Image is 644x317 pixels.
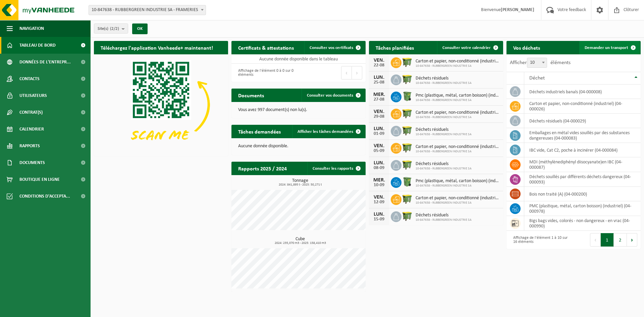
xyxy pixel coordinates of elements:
h2: Vos déchets [506,41,547,54]
div: VEN. [372,195,386,200]
div: 27-08 [372,97,386,102]
a: Afficher les tâches demandées [292,125,365,138]
span: 10 [527,58,547,68]
span: Déchets résiduels [416,213,472,218]
button: OK [132,23,148,34]
td: emballages en métal vides souillés par des substances dangereuses (04-000083) [524,128,641,143]
td: déchets souillés par différents déchets dangereux (04-000093) [524,172,641,187]
span: 10-847638 - RUBBERGREEN INDUSTRIE SA [416,150,500,154]
div: LUN. [372,212,386,217]
span: Pmc (plastique, métal, carton boisson) (industriel) [416,178,500,184]
img: WB-1100-HPE-GN-50 [401,142,413,153]
td: bigs bags vides, colorés - non dangereux - en vrac (04-000990) [524,216,641,231]
h2: Tâches demandées [231,125,287,138]
span: 10-847638 - RUBBERGREEN INDUSTRIE SA [416,98,500,102]
span: 10-847638 - RUBBERGREEN INDUSTRIE SA [416,184,500,188]
span: 10-847638 - RUBBERGREEN INDUSTRIE SA [416,64,500,68]
span: Données de l'entrepr... [19,54,71,70]
span: Déchets résiduels [416,76,472,81]
button: Previous [590,233,601,247]
td: MDI (méthylènediphényl diisocyanate)en IBC (04-000087) [524,157,641,172]
a: Consulter les rapports [307,162,365,175]
button: Previous [341,66,352,80]
a: Consulter vos documents [302,89,365,102]
p: Vous avez 997 document(s) non lu(s). [238,108,359,112]
td: bois non traité (A) (04-000200) [524,187,641,201]
strong: [PERSON_NAME] [501,7,534,12]
h2: Certificats & attestations [231,41,301,54]
button: 1 [601,233,614,247]
div: 15-09 [372,217,386,222]
span: Pmc (plastique, métal, carton boisson) (industriel) [416,93,500,98]
div: 05-09 [372,149,386,153]
img: WB-1100-HPE-GN-50 [401,210,413,222]
span: Consulter vos documents [307,93,353,98]
div: VEN. [372,143,386,149]
span: Consulter votre calendrier [442,46,491,50]
span: Carton et papier, non-conditionné (industriel) [416,110,500,115]
img: WB-1100-HPE-GN-50 [401,73,413,85]
a: Demander un transport [579,41,640,54]
span: 2024: 841,895 t - 2025: 50,271 t [235,183,366,187]
h2: Rapports 2025 / 2024 [231,162,293,175]
span: 10 [527,58,547,67]
img: WB-1100-HPE-GN-50 [401,108,413,119]
span: Documents [19,154,45,171]
td: Aucune donnée disponible dans le tableau [231,54,366,64]
div: VEN. [372,58,386,63]
button: Next [352,66,362,80]
td: carton et papier, non-conditionné (industriel) (04-000026) [524,99,641,114]
img: WB-1100-HPE-GN-50 [401,193,413,205]
button: 2 [614,233,627,247]
a: Consulter votre calendrier [437,41,502,54]
button: Next [627,233,637,247]
span: 10-847638 - RUBBERGREEN INDUSTRIE SA - FRAMERIES [89,5,206,15]
span: 10-847638 - RUBBERGREEN INDUSTRIE SA - FRAMERIES [89,5,206,15]
span: Déchet [529,75,545,81]
span: Navigation [19,20,44,37]
img: WB-0370-HPE-GN-50 [401,91,413,102]
span: Carton et papier, non-conditionné (industriel) [416,59,500,64]
span: Déchets résiduels [416,161,472,167]
div: MER. [372,92,386,97]
span: Carton et papier, non-conditionné (industriel) [416,196,500,201]
count: (2/2) [110,27,119,31]
span: Conditions d'accepta... [19,188,70,205]
span: Tableau de bord [19,37,56,54]
span: Afficher les tâches demandées [298,129,353,134]
span: Contrat(s) [19,104,43,121]
img: Download de VHEPlus App [94,54,228,155]
div: 22-08 [372,63,386,68]
img: WB-0370-HPE-GN-50 [401,176,413,188]
span: 10-847638 - RUBBERGREEN INDUSTRIE SA [416,133,472,137]
div: MER. [372,177,386,183]
h3: Cube [235,237,366,245]
div: 29-08 [372,114,386,119]
h2: Documents [231,89,271,102]
div: Affichage de l'élément 1 à 10 sur 16 éléments [510,232,570,247]
span: Contacts [19,70,40,87]
span: Boutique en ligne [19,171,60,188]
span: Demander un transport [585,46,628,50]
td: IBC vide, Cat C2, poche à incinérer (04-000084) [524,143,641,157]
h3: Tonnage [235,178,366,187]
span: 2024: 235,070 m3 - 2025: 158,410 m3 [235,242,366,245]
img: WB-1100-HPE-GN-50 [401,56,413,68]
div: 08-09 [372,166,386,170]
div: LUN. [372,126,386,131]
img: WB-1100-HPE-GN-50 [401,159,413,170]
div: 12-09 [372,200,386,205]
a: Consulter vos certificats [304,41,365,54]
h2: Tâches planifiées [369,41,421,54]
button: Site(s)(2/2) [94,23,128,34]
span: Déchets résiduels [416,127,472,133]
td: PMC (plastique, métal, carton boisson) (industriel) (04-000978) [524,201,641,216]
span: 10-847638 - RUBBERGREEN INDUSTRIE SA [416,201,500,205]
div: LUN. [372,160,386,166]
span: 10-847638 - RUBBERGREEN INDUSTRIE SA [416,167,472,171]
img: WB-1100-HPE-GN-50 [401,125,413,136]
p: Aucune donnée disponible. [238,144,359,149]
span: 10-847638 - RUBBERGREEN INDUSTRIE SA [416,218,472,222]
div: LUN. [372,75,386,80]
h2: Téléchargez l'application Vanheede+ maintenant! [94,41,220,54]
